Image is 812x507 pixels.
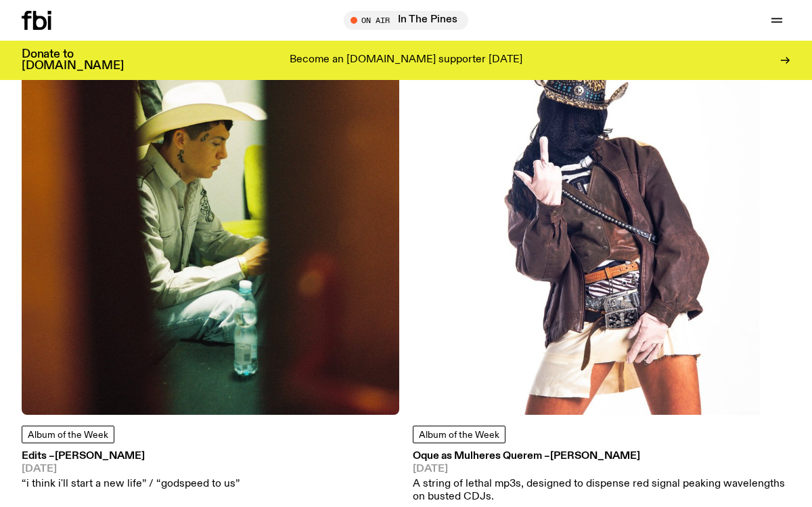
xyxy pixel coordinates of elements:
[22,451,240,462] h3: Edits –
[413,478,790,504] p: A string of lethal mp3s, designed to dispense red signal peaking wavelengths on busted CDJs.
[290,54,522,66] p: Become an [DOMAIN_NAME] supporter [DATE]
[28,430,108,440] span: Album of the Week
[413,426,505,443] a: Album of the Week
[550,451,640,462] span: [PERSON_NAME]
[413,37,790,415] img: A veiled figure bends to the side, with their middle finger up. They are wearing a cowboy hat and...
[344,11,468,30] button: On AirIn The Pines
[22,49,124,72] h3: Donate to [DOMAIN_NAME]
[413,464,790,474] span: [DATE]
[413,451,790,504] a: Oque as Mulheres Querem –[PERSON_NAME][DATE]A string of lethal mp3s, designed to dispense red sig...
[22,478,240,491] p: “i think i'll start a new life” / “godspeed to us”
[413,451,790,462] h3: Oque as Mulheres Querem –
[22,451,240,491] a: Edits –[PERSON_NAME][DATE]“i think i'll start a new life” / “godspeed to us”
[22,464,240,474] span: [DATE]
[22,37,399,415] img: A side profile of Chuquimamani-Condori. They are wearing a cowboy hat and jeans, and a white cowb...
[22,426,114,443] a: Album of the Week
[55,451,145,462] span: [PERSON_NAME]
[419,430,499,440] span: Album of the Week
